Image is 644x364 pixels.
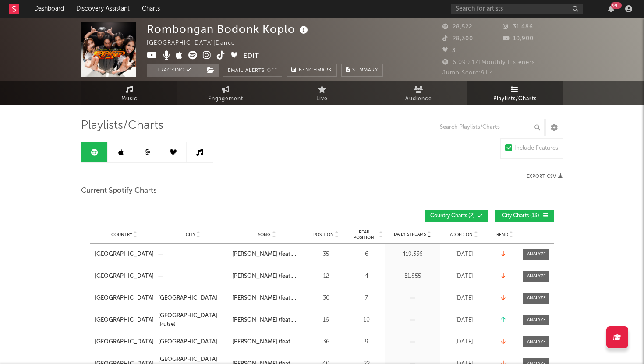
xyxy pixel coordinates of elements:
[450,232,473,237] span: Added On
[258,232,271,237] span: Song
[527,174,563,179] button: Export CSV
[387,250,438,259] div: 419,336
[313,232,334,237] span: Position
[81,120,163,131] span: Playlists/Charts
[95,338,154,346] a: [GEOGRAPHIC_DATA]
[158,294,217,303] div: [GEOGRAPHIC_DATA]
[121,94,138,104] span: Music
[370,81,467,105] a: Audience
[147,64,202,77] button: Tracking
[442,48,456,53] span: 3
[306,316,346,325] div: 16
[299,65,332,76] span: Benchmark
[442,294,486,303] div: [DATE]
[232,294,302,303] a: [PERSON_NAME] (feat. [GEOGRAPHIC_DATA])
[394,231,426,238] span: Daily Streams
[95,316,154,325] a: [GEOGRAPHIC_DATA]
[341,64,383,77] button: Summary
[442,60,535,65] span: 6,090,171 Monthly Listeners
[208,94,243,104] span: Engagement
[405,94,432,104] span: Audience
[442,272,486,281] div: [DATE]
[493,94,537,104] span: Playlists/Charts
[186,232,195,237] span: City
[158,294,228,303] a: [GEOGRAPHIC_DATA]
[442,70,494,76] span: Jump Score: 91.4
[611,2,622,9] div: 99 +
[111,232,132,237] span: Country
[306,338,346,346] div: 36
[81,186,157,196] span: Current Spotify Charts
[306,294,346,303] div: 30
[387,272,438,281] div: 51,855
[451,4,583,14] input: Search for artists
[147,38,245,49] div: [GEOGRAPHIC_DATA] | Dance
[442,316,486,325] div: [DATE]
[232,338,302,346] a: [PERSON_NAME] (feat. [GEOGRAPHIC_DATA])
[232,316,302,325] a: [PERSON_NAME] (feat. [GEOGRAPHIC_DATA])
[232,272,302,281] a: [PERSON_NAME] (feat. [GEOGRAPHIC_DATA])
[430,213,475,219] span: Country Charts ( 2 )
[81,81,177,105] a: Music
[306,250,346,259] div: 35
[223,64,282,77] button: Email AlertsOff
[495,210,554,222] button: City Charts(13)
[503,24,533,30] span: 31,486
[350,272,383,281] div: 4
[287,64,337,77] a: Benchmark
[442,36,473,42] span: 28,300
[232,250,302,259] a: [PERSON_NAME] (feat. [GEOGRAPHIC_DATA])
[267,68,277,73] em: Off
[352,68,378,73] span: Summary
[514,143,558,154] div: Include Features
[500,213,541,219] span: City Charts ( 13 )
[243,51,259,62] button: Edit
[350,316,383,325] div: 10
[350,338,383,346] div: 9
[316,94,328,104] span: Live
[467,81,563,105] a: Playlists/Charts
[350,294,383,303] div: 7
[95,250,154,259] a: [GEOGRAPHIC_DATA]
[95,272,154,281] a: [GEOGRAPHIC_DATA]
[350,250,383,259] div: 6
[158,311,228,329] a: [GEOGRAPHIC_DATA] (Pulse)
[494,232,508,237] span: Trend
[177,81,274,105] a: Engagement
[306,272,346,281] div: 12
[425,210,488,222] button: Country Charts(2)
[503,36,534,42] span: 10,900
[95,294,154,303] a: [GEOGRAPHIC_DATA]
[608,5,614,12] button: 99+
[274,81,370,105] a: Live
[442,24,472,30] span: 28,522
[350,230,378,240] span: Peak Position
[442,250,486,259] div: [DATE]
[158,338,228,346] a: [GEOGRAPHIC_DATA]
[158,338,217,346] div: [GEOGRAPHIC_DATA]
[435,119,545,136] input: Search Playlists/Charts
[442,338,486,346] div: [DATE]
[147,22,310,36] div: Rombongan Bodonk Koplo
